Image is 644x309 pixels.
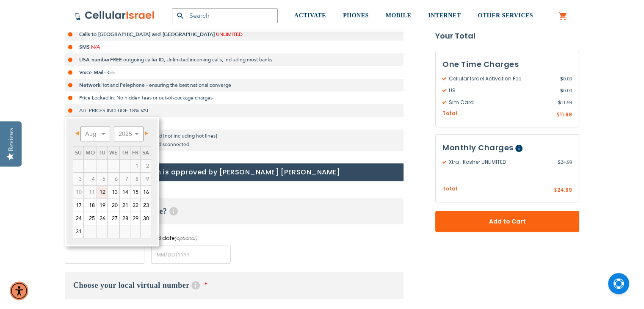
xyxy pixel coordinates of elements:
[174,235,198,242] i: (optional)
[122,149,128,157] span: Thursday
[560,87,563,94] span: $
[442,75,560,83] span: Cellular Israel Activation Fee
[132,149,138,157] span: Friday
[130,186,140,199] a: 15
[97,199,107,212] a: 19
[103,69,115,76] span: FREE
[558,158,572,166] span: 24.99
[84,173,97,185] span: 4
[7,128,15,151] div: Reviews
[442,99,558,106] span: Sim Card
[169,207,178,215] span: Help
[73,186,83,199] span: 10
[108,173,119,185] span: 6
[65,130,404,151] li: Only person to person calls included [not including hot lines] *If the line will be abused it wil...
[442,110,457,118] span: Total
[86,149,95,157] span: Monday
[151,235,231,242] label: End date
[560,75,563,83] span: $
[130,173,140,185] span: 8
[75,11,155,21] img: Cellular Israel Logo
[79,44,90,50] strong: SMS
[108,186,119,199] a: 13
[108,212,119,225] a: 27
[141,160,151,172] span: 2
[65,246,144,264] input: MM/DD/YYYY
[79,31,215,38] strong: Calls to [GEOGRAPHIC_DATA] and [GEOGRAPHIC_DATA]
[191,281,200,290] span: Help
[435,30,579,42] strong: Your Total
[73,173,83,185] span: 3
[74,128,84,138] a: Prev
[80,127,110,141] select: Select month
[442,58,572,71] h3: One Time Charges
[84,199,97,212] a: 18
[172,8,278,23] input: Search
[141,212,151,225] a: 30
[560,87,572,94] span: 0.00
[79,69,103,76] strong: Voice Mail
[97,212,107,225] a: 26
[442,185,457,193] span: Total
[108,199,119,212] a: 20
[97,186,107,199] a: 12
[73,199,83,212] a: 17
[73,281,189,290] span: Choose your local virtual number
[145,131,148,135] span: Next
[558,99,572,106] span: 11.99
[120,186,130,199] a: 14
[97,173,107,185] span: 5
[79,56,110,63] strong: USA number
[65,91,404,104] li: Price Locked In: No hidden fees or out-of-package charges
[84,186,97,199] span: 11
[515,145,522,152] span: Help
[478,12,533,19] span: OTHER SERVICES
[435,211,579,232] button: Add to Cart
[558,99,561,106] span: $
[140,128,150,138] a: Next
[120,212,130,225] a: 28
[463,217,551,226] span: Add to Cart
[73,225,83,238] a: 31
[84,212,97,225] a: 25
[442,142,514,153] span: Monthly Charges
[386,12,412,19] span: MOBILE
[130,199,140,212] a: 22
[75,131,79,135] span: Prev
[558,158,561,166] span: $
[99,149,105,157] span: Tuesday
[65,198,404,224] h3: When do you need service?
[120,173,130,185] span: 7
[10,281,28,300] div: Accessibility Menu
[556,111,560,119] span: $
[151,246,231,264] input: MM/DD/YYYY
[120,199,130,212] a: 21
[130,212,140,225] a: 29
[343,12,369,19] span: PHONES
[91,44,100,50] span: N/A
[141,186,151,199] a: 16
[554,187,557,194] span: $
[560,75,572,83] span: 0.00
[557,186,572,193] span: 24.99
[428,12,461,19] span: INTERNET
[142,149,149,157] span: Saturday
[442,87,560,94] span: US
[216,31,243,38] span: UNLIMITED
[65,104,404,117] li: ALL PRICES INCLUDE 18% VAT
[442,158,558,166] span: Xtra : Kosher UNLIMITED
[65,163,404,181] h1: This plan is approved by [PERSON_NAME] [PERSON_NAME]
[75,149,82,157] span: Sunday
[79,82,100,88] strong: Network
[110,56,272,63] span: FREE outgoing caller ID, Unlimited incoming calls, including most banks
[141,199,151,212] a: 23
[100,82,231,88] span: Hot and Pelephone - ensuring the best national converge
[130,160,140,172] span: 1
[560,111,572,118] span: 11.99
[114,127,144,141] select: Select year
[109,149,118,157] span: Wednesday
[73,212,83,225] a: 24
[141,173,151,185] span: 9
[294,12,326,19] span: ACTIVATE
